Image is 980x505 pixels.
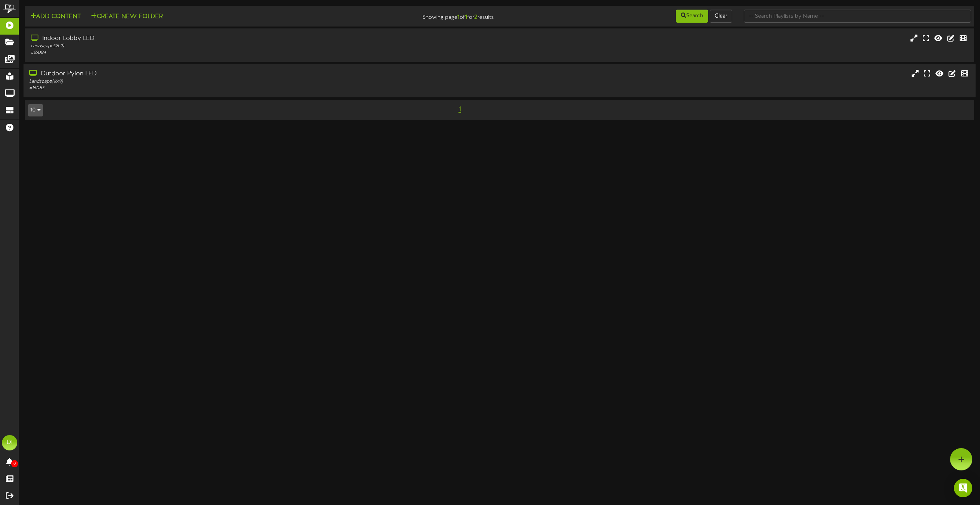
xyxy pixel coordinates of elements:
strong: 1 [465,14,467,21]
div: Outdoor Pylon LED [29,70,414,78]
div: Landscape ( 16:9 ) [31,43,415,50]
div: Open Intercom Messenger [954,479,972,497]
div: Indoor Lobby LED [31,34,415,43]
strong: 2 [474,14,477,21]
span: 0 [11,460,18,467]
div: Landscape ( 16:9 ) [29,78,414,85]
div: # 16085 [29,85,414,91]
button: Create New Folder [89,12,165,22]
div: DI [2,435,17,450]
span: 1 [457,105,463,114]
button: Search [676,10,708,23]
button: Clear [710,10,732,23]
input: -- Search Playlists by Name -- [744,10,971,23]
button: Add Content [28,12,83,22]
button: 10 [28,104,43,116]
div: # 16084 [31,50,415,56]
strong: 1 [457,14,460,21]
div: Showing page of for results [341,9,500,22]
